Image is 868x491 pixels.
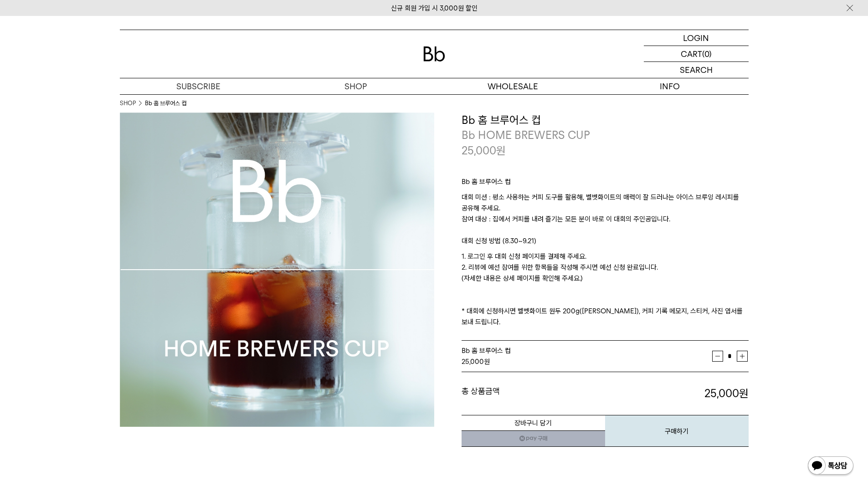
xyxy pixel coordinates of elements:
p: LOGIN [683,30,709,46]
a: SUBSCRIBE [120,78,277,94]
a: SHOP [277,78,434,94]
img: 로고 [423,46,445,61]
a: LOGIN [644,30,749,46]
a: CART (0) [644,46,749,62]
img: 카카오톡 채널 1:1 채팅 버튼 [807,455,854,477]
p: CART [681,46,702,61]
p: WHOLESALE [434,78,591,94]
p: SEARCH [680,62,713,78]
p: (0) [702,46,712,61]
p: INFO [591,78,749,94]
a: 신규 회원 가입 시 3,000원 할인 [391,4,478,12]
